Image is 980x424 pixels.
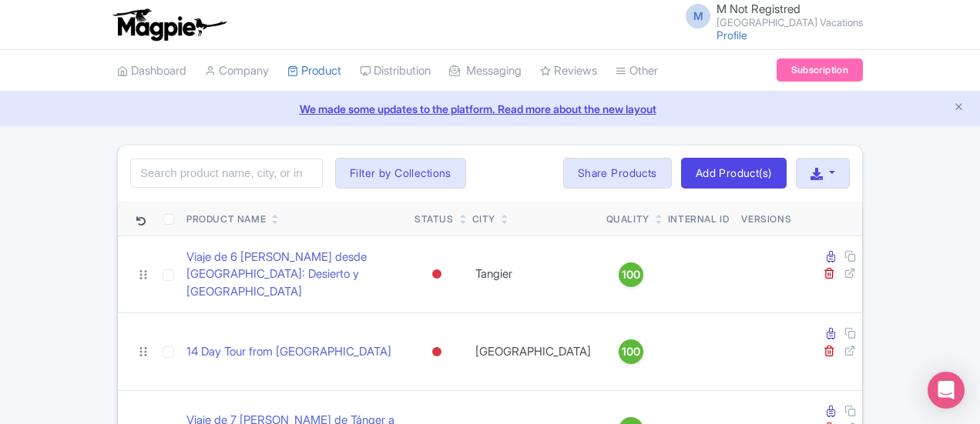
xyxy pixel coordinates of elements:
[9,101,971,117] a: We made some updates to the platform. Read more about the new layout
[540,50,597,92] a: Reviews
[335,158,466,189] button: Filter by Collections
[717,18,863,28] small: [GEOGRAPHIC_DATA] Vacations
[563,158,672,189] a: Share Products
[717,2,800,16] span: M Not Registred
[735,201,797,236] th: Versions
[681,158,787,189] a: Add Product(s)
[676,3,863,28] a: M M Not Registred [GEOGRAPHIC_DATA] Vacations
[414,212,454,226] div: Status
[186,212,266,226] div: Product Name
[466,235,600,313] td: Tangier
[606,339,656,364] a: 100
[717,28,747,42] a: Profile
[466,313,600,391] td: [GEOGRAPHIC_DATA]
[953,99,965,117] button: Close announcement
[429,341,445,363] div: Inactive
[662,201,736,236] th: Internal ID
[472,212,495,226] div: City
[117,50,186,92] a: Dashboard
[186,343,391,361] a: 14 Day Tour from [GEOGRAPHIC_DATA]
[130,159,323,188] input: Search product name, city, or interal id
[622,266,640,283] span: 100
[606,262,656,287] a: 100
[109,8,229,42] img: logo-ab69f6fb50320c5b225c76a69d11143b.png
[616,50,658,92] a: Other
[287,50,341,92] a: Product
[205,50,269,92] a: Company
[429,263,445,285] div: Inactive
[606,212,649,226] div: Quality
[449,50,522,92] a: Messaging
[928,372,965,409] div: Open Intercom Messenger
[686,4,710,28] span: M
[360,50,431,92] a: Distribution
[622,343,640,360] span: 100
[777,58,863,82] a: Subscription
[186,249,402,301] a: Viaje de 6 [PERSON_NAME] desde [GEOGRAPHIC_DATA]: Desierto y [GEOGRAPHIC_DATA]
